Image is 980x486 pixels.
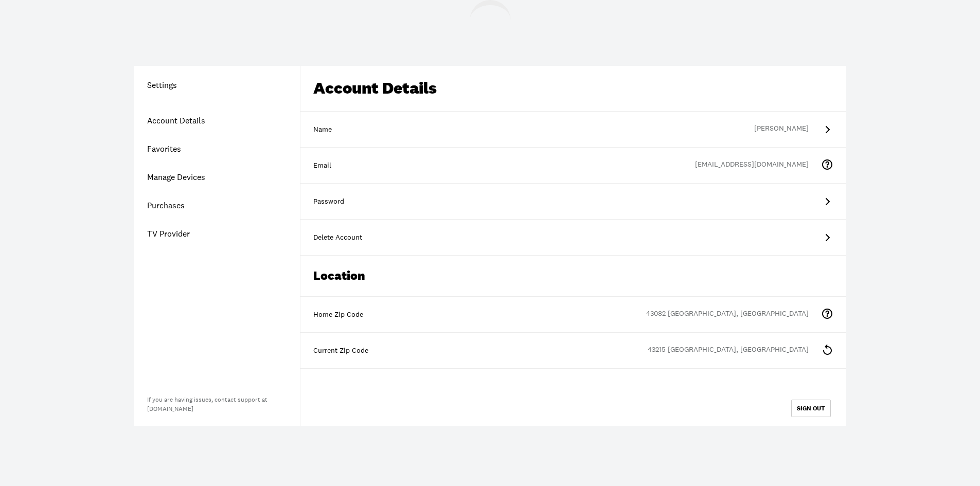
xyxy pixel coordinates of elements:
button: SIGN OUT [791,400,831,417]
div: [EMAIL_ADDRESS][DOMAIN_NAME] [695,159,821,172]
div: Home Zip Code [313,310,833,320]
div: Name [313,124,833,135]
h1: Settings [134,79,300,91]
a: Account Details [134,106,300,135]
a: TV Provider [134,220,300,248]
a: Manage Devices [134,163,300,191]
div: Delete Account [313,232,833,243]
div: [PERSON_NAME] [754,123,821,136]
a: Purchases [134,191,300,220]
div: Email [313,160,833,171]
a: If you are having issues, contact support at[DOMAIN_NAME] [147,395,268,413]
div: Current Zip Code [313,346,833,356]
div: Password [313,196,833,207]
div: 43215 [GEOGRAPHIC_DATA], [GEOGRAPHIC_DATA] [648,345,821,357]
a: Favorites [134,135,300,163]
div: Location [300,256,846,297]
div: Account Details [300,66,846,112]
div: 43082 [GEOGRAPHIC_DATA], [GEOGRAPHIC_DATA] [646,309,821,321]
